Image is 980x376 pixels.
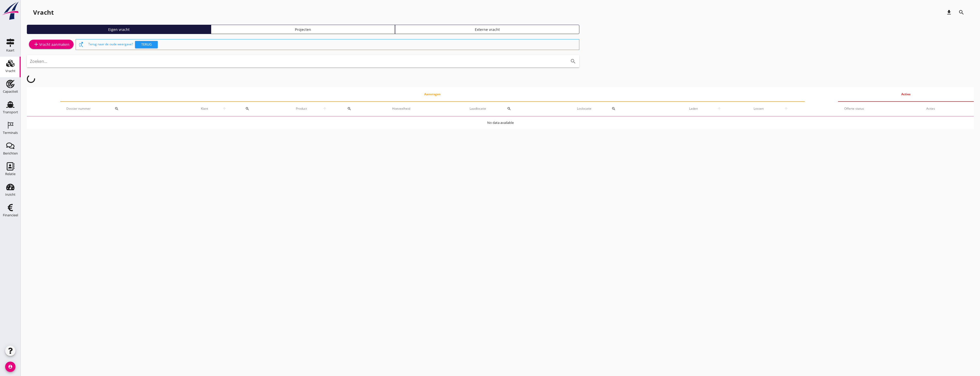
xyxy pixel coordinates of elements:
[33,8,54,16] div: Vracht
[78,41,84,48] i: switch_access_shortcut
[194,106,215,111] span: Klant
[946,9,952,15] i: download
[395,25,579,34] a: Externe vracht
[33,41,69,47] div: Vracht aanmaken
[397,27,577,32] div: Externe vracht
[3,90,18,93] div: Capaciteit
[27,25,211,34] a: Eigen vracht
[27,117,974,129] td: No data available
[29,27,209,32] div: Eigen vracht
[5,69,15,73] div: Vracht
[3,213,18,217] div: Financieel
[135,41,158,48] button: Terug
[926,106,968,111] div: Acties
[838,87,974,101] th: Acties
[60,87,805,101] th: Aanvragen
[1,1,20,20] img: logo-small.a267ee39.svg
[958,9,965,15] i: search
[707,107,731,111] i: arrow_upward
[3,131,18,134] div: Terminals
[612,107,616,111] i: search
[774,107,799,111] i: arrow_upward
[577,102,667,115] div: Loslocatie
[30,57,562,65] input: Zoeken...
[33,41,39,47] i: add
[507,107,511,111] i: search
[3,110,18,114] div: Transport
[315,107,335,111] i: arrow_upward
[392,106,457,111] div: Hoeveelheid
[470,102,565,115] div: Laadlocatie
[213,27,393,32] div: Projecten
[5,193,15,196] div: Inzicht
[66,102,181,115] div: Dossier nummer
[245,107,249,111] i: search
[347,107,351,111] i: search
[5,172,15,176] div: Relatie
[211,25,395,34] a: Projecten
[6,49,14,52] div: Kaart
[29,40,74,49] a: Vracht aanmaken
[744,106,774,111] span: Lossen
[137,42,156,47] div: Terug
[3,152,18,155] div: Berichten
[115,107,119,111] i: search
[88,39,577,50] div: Terug naar de oude weergave?
[5,362,15,372] i: account_circle
[570,58,576,64] i: search
[844,106,914,111] div: Offerte status
[215,107,233,111] i: arrow_upward
[288,106,315,111] span: Product
[679,106,707,111] span: Laden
